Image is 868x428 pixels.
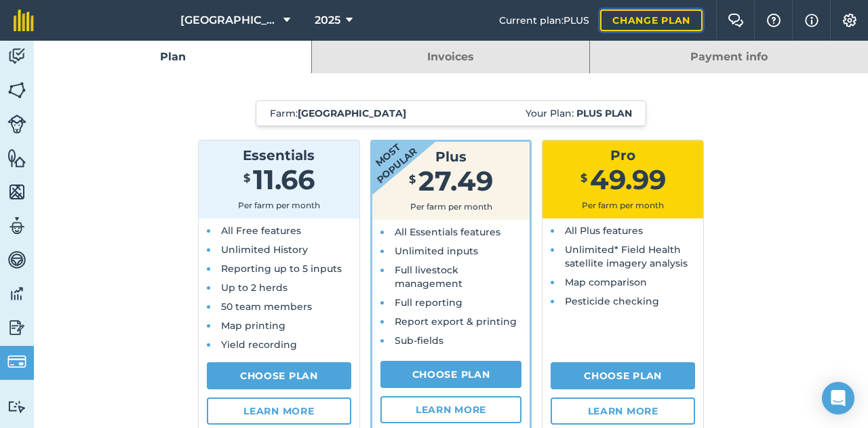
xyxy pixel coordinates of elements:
span: Your Plan: [526,106,632,120]
span: Per farm per month [410,201,492,212]
span: $ [243,172,250,184]
span: Reporting up to 5 inputs [221,262,342,275]
img: A cog icon [842,14,858,27]
img: svg+xml;base64,PD94bWwgdmVyc2lvbj0iMS4wIiBlbmNvZGluZz0idXRmLTgiPz4KPCEtLSBHZW5lcmF0b3I6IEFkb2JlIE... [7,284,26,304]
a: Change plan [600,9,703,31]
span: Farm : [270,106,406,120]
img: svg+xml;base64,PD94bWwgdmVyc2lvbj0iMS4wIiBlbmNvZGluZz0idXRmLTgiPz4KPCEtLSBHZW5lcmF0b3I6IEFkb2JlIE... [7,115,26,134]
span: Map comparison [565,276,647,288]
span: [GEOGRAPHIC_DATA] [180,12,278,28]
span: Full reporting [395,296,462,309]
span: 11.66 [253,163,315,196]
span: Pro [610,147,635,163]
span: All Free features [221,225,301,237]
span: Current plan : PLUS [499,13,589,28]
span: Unlimited inputs [395,245,478,257]
span: $ [580,172,587,184]
span: 27.49 [418,164,493,197]
span: Full livestock management [395,264,462,290]
a: Payment info [590,41,868,73]
span: Plus [435,149,467,165]
a: Learn more [207,397,351,425]
img: svg+xml;base64,PHN2ZyB4bWxucz0iaHR0cDovL3d3dy53My5vcmcvMjAwMC9zdmciIHdpZHRoPSI1NiIgaGVpZ2h0PSI2MC... [7,182,26,202]
img: svg+xml;base64,PD94bWwgdmVyc2lvbj0iMS4wIiBlbmNvZGluZz0idXRmLTgiPz4KPCEtLSBHZW5lcmF0b3I6IEFkb2JlIE... [7,46,26,66]
span: Pesticide checking [565,295,659,307]
strong: Plus plan [576,107,632,119]
a: Plan [34,41,311,73]
span: Per farm per month [238,200,320,210]
span: 49.99 [590,163,666,196]
span: Up to 2 herds [221,281,288,294]
span: All Plus features [565,225,643,237]
a: Choose Plan [380,361,522,388]
span: 50 team members [221,300,312,313]
div: Open Intercom Messenger [822,382,854,414]
span: $ [409,173,416,186]
img: Two speech bubbles overlapping with the left bubble in the forefront [728,14,744,27]
img: svg+xml;base64,PHN2ZyB4bWxucz0iaHR0cDovL3d3dy53My5vcmcvMjAwMC9zdmciIHdpZHRoPSI1NiIgaGVpZ2h0PSI2MC... [7,148,26,168]
span: Per farm per month [582,200,664,210]
img: svg+xml;base64,PD94bWwgdmVyc2lvbj0iMS4wIiBlbmNvZGluZz0idXRmLTgiPz4KPCEtLSBHZW5lcmF0b3I6IEFkb2JlIE... [7,317,26,338]
strong: Most popular [332,102,443,206]
img: svg+xml;base64,PD94bWwgdmVyc2lvbj0iMS4wIiBlbmNvZGluZz0idXRmLTgiPz4KPCEtLSBHZW5lcmF0b3I6IEFkb2JlIE... [7,250,26,270]
span: Sub-fields [395,334,443,347]
strong: [GEOGRAPHIC_DATA] [298,107,406,119]
span: Map printing [221,319,285,332]
span: Essentials [243,147,315,163]
span: Yield recording [221,338,297,351]
img: svg+xml;base64,PHN2ZyB4bWxucz0iaHR0cDovL3d3dy53My5vcmcvMjAwMC9zdmciIHdpZHRoPSIxNyIgaGVpZ2h0PSIxNy... [805,12,818,28]
a: Learn more [551,397,695,425]
span: Report export & printing [395,315,517,328]
span: 2025 [315,12,340,28]
a: Choose Plan [207,362,351,389]
a: Choose Plan [551,362,695,389]
img: A question mark icon [766,14,782,27]
a: Learn more [380,396,522,423]
img: svg+xml;base64,PD94bWwgdmVyc2lvbj0iMS4wIiBlbmNvZGluZz0idXRmLTgiPz4KPCEtLSBHZW5lcmF0b3I6IEFkb2JlIE... [7,352,26,371]
span: Unlimited History [221,244,308,256]
img: svg+xml;base64,PD94bWwgdmVyc2lvbj0iMS4wIiBlbmNvZGluZz0idXRmLTgiPz4KPCEtLSBHZW5lcmF0b3I6IEFkb2JlIE... [7,216,26,236]
span: Unlimited* Field Health satellite imagery analysis [565,244,688,269]
img: fieldmargin Logo [14,9,34,31]
a: Invoices [312,41,589,73]
img: svg+xml;base64,PHN2ZyB4bWxucz0iaHR0cDovL3d3dy53My5vcmcvMjAwMC9zdmciIHdpZHRoPSI1NiIgaGVpZ2h0PSI2MC... [7,80,26,100]
span: All Essentials features [395,226,500,238]
img: svg+xml;base64,PD94bWwgdmVyc2lvbj0iMS4wIiBlbmNvZGluZz0idXRmLTgiPz4KPCEtLSBHZW5lcmF0b3I6IEFkb2JlIE... [7,400,26,413]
